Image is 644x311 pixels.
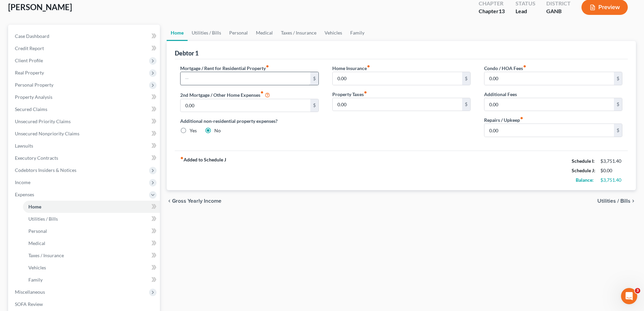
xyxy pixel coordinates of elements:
div: $0.00 [600,167,622,174]
a: SOFA Review [9,298,160,310]
span: Case Dashboard [15,33,49,39]
label: Condo / HOA Fees [484,65,526,72]
label: Property Taxes [332,91,367,98]
i: chevron_left [167,198,172,204]
span: Codebtors Insiders & Notices [15,167,76,173]
a: Home [23,201,160,213]
div: $ [614,72,622,85]
a: Unsecured Priority Claims [9,115,160,128]
label: No [214,127,221,134]
span: Secured Claims [15,106,47,112]
span: Income [15,179,30,185]
a: Taxes / Insurance [23,249,160,262]
span: Medical [28,240,45,246]
span: SOFA Review [15,301,43,307]
a: Personal [23,225,160,237]
span: 13 [499,8,505,14]
span: Real Property [15,70,44,75]
i: fiber_manual_record [364,91,367,94]
span: Taxes / Insurance [28,252,64,258]
label: Yes [190,127,197,134]
a: Credit Report [9,42,160,54]
span: Home [28,204,41,209]
div: $ [462,98,470,111]
input: -- [484,72,614,85]
i: fiber_manual_record [367,65,370,68]
a: Taxes / Insurance [277,25,320,41]
strong: Schedule J: [572,168,595,173]
span: Utilities / Bills [597,198,630,204]
div: Debtor 1 [175,49,198,57]
label: Repairs / Upkeep [484,116,523,124]
i: fiber_manual_record [260,91,264,94]
div: $ [614,124,622,137]
span: Vehicles [28,265,46,270]
span: Personal Property [15,82,53,88]
span: Credit Report [15,45,44,51]
span: Personal [28,228,47,234]
input: -- [333,98,462,111]
strong: Balance: [576,177,594,183]
a: Family [346,25,368,41]
label: Additional Fees [484,91,517,98]
iframe: Intercom live chat [621,288,637,304]
span: Miscellaneous [15,289,45,295]
div: Chapter [479,7,505,15]
i: fiber_manual_record [520,116,523,120]
a: Personal [225,25,252,41]
a: Medical [23,237,160,249]
span: Client Profile [15,58,43,63]
i: chevron_right [630,198,636,204]
button: chevron_left Gross Yearly Income [167,198,221,204]
div: $3,751.40 [600,158,622,164]
a: Vehicles [320,25,346,41]
strong: Added to Schedule J [180,156,226,185]
a: Unsecured Nonpriority Claims [9,128,160,140]
span: Unsecured Priority Claims [15,118,71,124]
a: Utilities / Bills [23,213,160,225]
label: Home Insurance [332,65,370,72]
i: fiber_manual_record [266,65,269,68]
a: Family [23,274,160,286]
a: Lawsuits [9,140,160,152]
label: 2nd Mortgage / Other Home Expenses [180,91,270,99]
label: Mortgage / Rent for Residential Property [180,65,269,72]
input: -- [181,72,310,85]
a: Property Analysis [9,91,160,103]
a: Utilities / Bills [188,25,225,41]
a: Executory Contracts [9,152,160,164]
div: $ [462,72,470,85]
div: $ [310,72,318,85]
div: Lead [516,7,535,15]
div: $ [614,98,622,111]
a: Home [167,25,188,41]
span: [PERSON_NAME] [8,2,72,12]
span: Lawsuits [15,143,33,149]
span: Unsecured Nonpriority Claims [15,131,79,136]
span: 3 [635,288,640,293]
a: Case Dashboard [9,30,160,42]
a: Secured Claims [9,103,160,115]
span: Property Analysis [15,94,52,100]
div: $3,751.40 [600,177,622,183]
div: $ [310,99,318,112]
span: Expenses [15,192,34,197]
input: -- [181,99,310,112]
span: Utilities / Bills [28,216,58,222]
i: fiber_manual_record [523,65,526,68]
span: Gross Yearly Income [172,198,221,204]
button: Utilities / Bills chevron_right [597,198,636,204]
input: -- [484,124,614,137]
strong: Schedule I: [572,158,595,164]
input: -- [484,98,614,111]
label: Additional non-residential property expenses? [180,117,318,125]
input: -- [333,72,462,85]
div: GANB [546,7,571,15]
a: Medical [252,25,277,41]
a: Vehicles [23,262,160,274]
i: fiber_manual_record [180,156,184,160]
span: Family [28,277,43,283]
span: Executory Contracts [15,155,58,161]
